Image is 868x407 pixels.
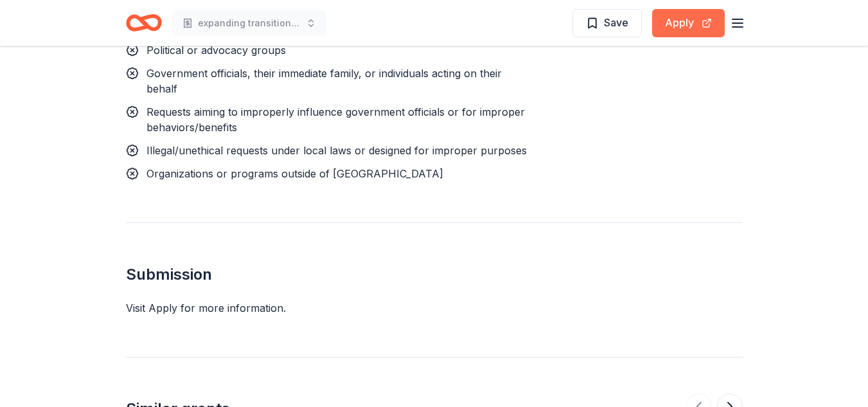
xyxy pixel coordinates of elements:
button: Apply [652,9,725,37]
span: Illegal/unethical requests under local laws or designed for improper purposes [146,144,527,157]
span: Requests aiming to improperly influence government officials or for improper behaviors/benefits [146,105,525,134]
button: Save [572,9,642,37]
a: Home [126,8,162,38]
span: expanding transitional housing [198,15,301,31]
span: Government officials, their immediate family, or individuals acting on their behalf [146,67,502,95]
span: Political or advocacy groups [146,44,286,57]
h2: Submission [126,264,743,285]
div: Visit Apply for more information. [126,300,743,316]
span: Save [604,14,628,31]
button: expanding transitional housing [172,10,326,36]
span: Organizations or programs outside of [GEOGRAPHIC_DATA] [146,167,443,180]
